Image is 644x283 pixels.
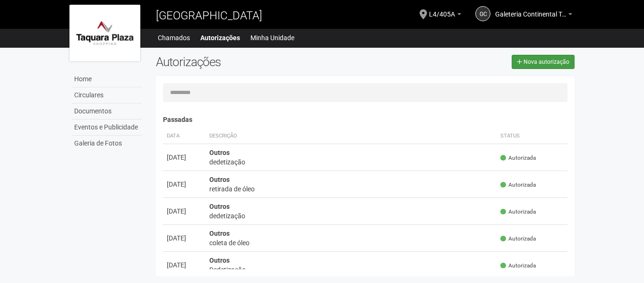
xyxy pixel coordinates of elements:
[209,257,230,264] strong: Outros
[156,55,358,69] h2: Autorizações
[500,181,536,189] span: Autorizada
[167,260,202,270] div: [DATE]
[72,120,142,136] a: Eventos e Publicidade
[495,12,572,19] a: Galeteria Continental Taquara
[167,180,202,189] div: [DATE]
[206,129,497,144] th: Descrição
[209,230,230,237] strong: Outros
[72,71,142,87] a: Home
[200,31,240,44] a: Autorizações
[209,157,493,167] div: dedetização
[250,31,294,44] a: Minha Unidade
[524,59,569,65] span: Nova autorização
[167,206,202,216] div: [DATE]
[163,116,568,123] h4: Passadas
[209,265,493,274] div: Dedetização
[72,87,142,103] a: Circulares
[209,176,230,183] strong: Outros
[500,208,536,216] span: Autorizada
[497,129,567,144] th: Status
[429,1,455,18] span: L4/405A
[156,9,262,22] span: [GEOGRAPHIC_DATA]
[209,211,493,221] div: dedetização
[500,235,536,243] span: Autorizada
[69,5,140,61] img: logo.jpg
[512,55,575,69] a: Nova autorização
[209,184,493,194] div: retirada de óleo
[429,12,461,19] a: L4/405A
[495,1,566,18] span: Galeteria Continental Taquara
[72,103,142,120] a: Documentos
[158,31,190,44] a: Chamados
[209,203,230,210] strong: Outros
[167,233,202,243] div: [DATE]
[167,153,202,162] div: [DATE]
[500,154,536,162] span: Autorizada
[209,238,493,248] div: coleta de óleo
[163,129,206,144] th: Data
[500,262,536,270] span: Autorizada
[72,136,142,151] a: Galeria de Fotos
[475,6,490,21] a: GC
[209,149,230,156] strong: Outros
